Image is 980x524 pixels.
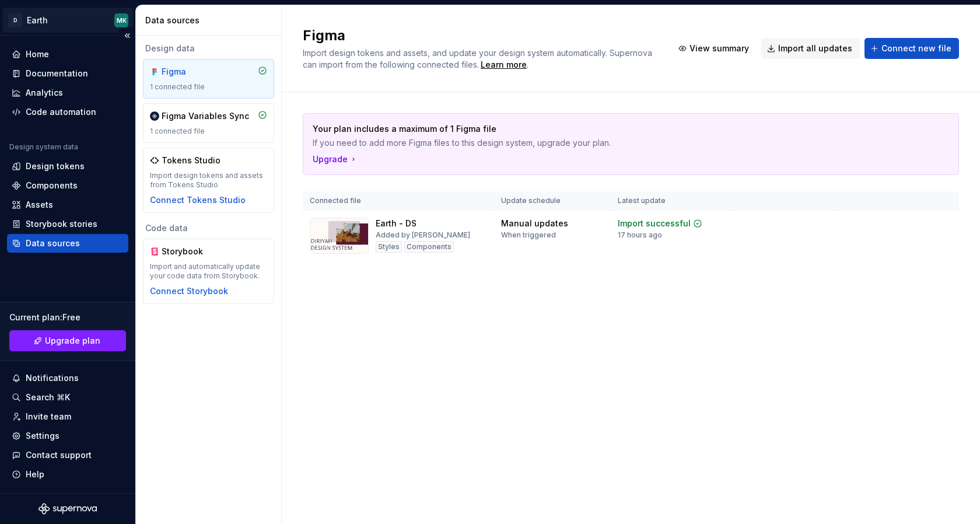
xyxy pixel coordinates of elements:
button: Connect new file [864,38,959,59]
div: Components [404,241,454,253]
button: Help [7,465,128,484]
a: Settings [7,427,128,445]
a: Components [7,176,128,195]
div: Notifications [26,372,79,384]
span: Import design tokens and assets, and update your design system automatically. Supernova can impor... [303,48,654,69]
a: Analytics [7,83,128,102]
div: Search ⌘K [26,392,70,403]
span: . [479,61,528,69]
span: Import all updates [778,43,852,54]
div: 1 connected file [150,127,267,136]
div: Earth - DS [376,218,416,229]
div: Documentation [26,68,88,79]
div: Analytics [26,87,63,99]
button: Connect Storybook [150,285,228,297]
div: Storybook [162,246,218,257]
div: Styles [376,241,402,253]
button: Upgrade plan [9,330,126,351]
a: Data sources [7,234,128,253]
button: Notifications [7,369,128,387]
div: Figma Variables Sync [162,110,249,122]
a: Learn more [481,59,527,71]
a: Tokens StudioImport design tokens and assets from Tokens StudioConnect Tokens Studio [143,148,274,213]
button: Collapse sidebar [119,27,135,44]
div: Components [26,180,78,191]
div: Code data [143,222,274,234]
div: Current plan : Free [9,312,126,323]
a: Home [7,45,128,64]
button: Contact support [7,446,128,464]
div: Data sources [26,237,80,249]
span: View summary [689,43,749,54]
div: 1 connected file [150,82,267,92]
div: Import and automatically update your code data from Storybook. [150,262,267,281]
button: Import all updates [761,38,860,59]
a: Storybook stories [7,215,128,233]
a: Documentation [7,64,128,83]
button: Search ⌘K [7,388,128,407]
a: StorybookImport and automatically update your code data from Storybook.Connect Storybook [143,239,274,304]
div: D [8,13,22,27]
div: Storybook stories [26,218,97,230]
button: Connect Tokens Studio [150,194,246,206]
div: Home [26,48,49,60]
div: Figma [162,66,218,78]
div: Invite team [26,411,71,422]
div: Import design tokens and assets from Tokens Studio [150,171,267,190]
div: Manual updates [501,218,568,229]
a: Figma Variables Sync1 connected file [143,103,274,143]
div: Assets [26,199,53,211]
p: Your plan includes a maximum of 1 Figma file [313,123,867,135]
a: Assets [7,195,128,214]
a: Figma1 connected file [143,59,274,99]
div: Design system data [9,142,78,152]
a: Code automation [7,103,128,121]
div: Design data [143,43,274,54]
svg: Supernova Logo [38,503,97,515]
h2: Figma [303,26,659,45]
div: Data sources [145,15,276,26]
div: Tokens Studio [162,155,220,166]
div: Settings [26,430,60,442]
p: If you need to add more Figma files to this design system, upgrade your plan. [313,137,867,149]
div: Earth [27,15,48,26]
button: DEarthMK [2,8,133,33]
div: Import successful [618,218,691,229]
span: Connect new file [881,43,951,54]
div: Added by [PERSON_NAME] [376,230,470,240]
div: Contact support [26,449,92,461]
a: Invite team [7,407,128,426]
div: Design tokens [26,160,85,172]
th: Update schedule [494,191,611,211]
th: Latest update [611,191,732,211]
button: Upgrade [313,153,358,165]
span: Upgrade plan [45,335,100,347]
div: When triggered [501,230,556,240]
div: Help [26,469,44,480]
button: View summary [673,38,757,59]
a: Design tokens [7,157,128,176]
div: 17 hours ago [618,230,662,240]
th: Connected file [303,191,494,211]
div: Code automation [26,106,96,118]
div: MK [117,16,127,25]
